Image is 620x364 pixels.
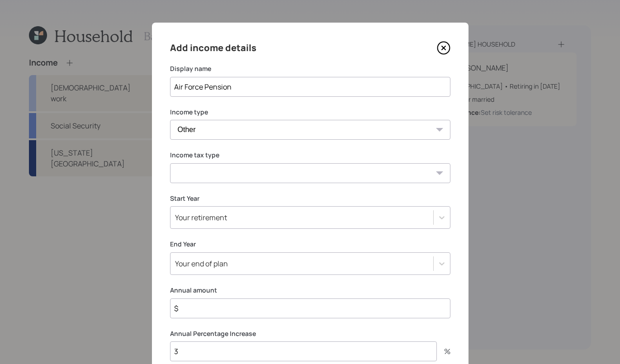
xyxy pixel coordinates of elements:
label: Annual amount [170,286,450,295]
div: Your end of plan [175,259,228,269]
label: Display name [170,64,450,73]
div: % [437,348,450,355]
label: Income type [170,108,450,117]
label: Annual Percentage Increase [170,329,450,338]
div: Your retirement [175,213,227,222]
label: Income tax type [170,151,450,160]
h4: Add income details [170,41,256,55]
label: Start Year [170,194,450,203]
label: End Year [170,240,450,249]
